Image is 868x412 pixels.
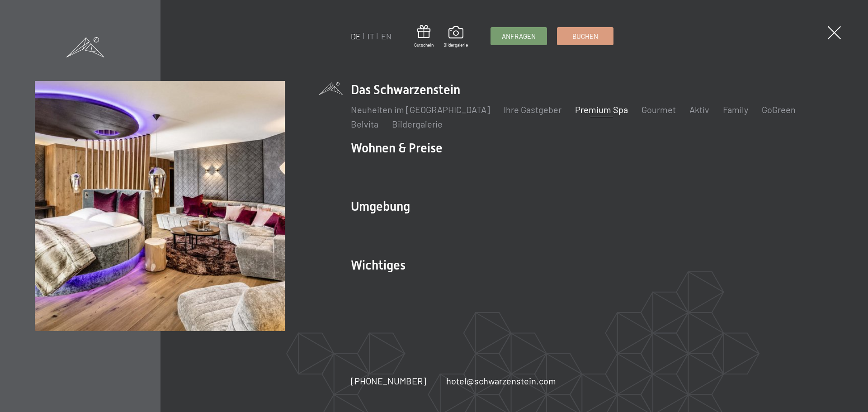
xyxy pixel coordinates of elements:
[35,81,285,331] img: Ein Wellness-Urlaub in Südtirol – 7.700 m² Spa, 10 Saunen
[504,104,561,115] a: Ihre Gastgeber
[446,374,556,387] a: hotel@schwarzenstein.com
[351,374,426,387] a: [PHONE_NUMBER]
[762,104,796,115] a: GoGreen
[414,25,434,48] a: Gutschein
[392,118,443,129] a: Bildergalerie
[723,104,748,115] a: Family
[351,31,361,41] a: DE
[575,104,628,115] a: Premium Spa
[502,32,536,41] span: Anfragen
[443,26,468,48] a: Bildergalerie
[414,42,434,48] span: Gutschein
[351,118,378,129] a: Belvita
[572,32,598,41] span: Buchen
[491,28,547,45] a: Anfragen
[381,31,392,41] a: EN
[443,42,468,48] span: Bildergalerie
[689,104,709,115] a: Aktiv
[557,28,613,45] a: Buchen
[351,375,426,386] span: [PHONE_NUMBER]
[368,31,374,41] a: IT
[351,104,490,115] a: Neuheiten im [GEOGRAPHIC_DATA]
[642,104,676,115] a: Gourmet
